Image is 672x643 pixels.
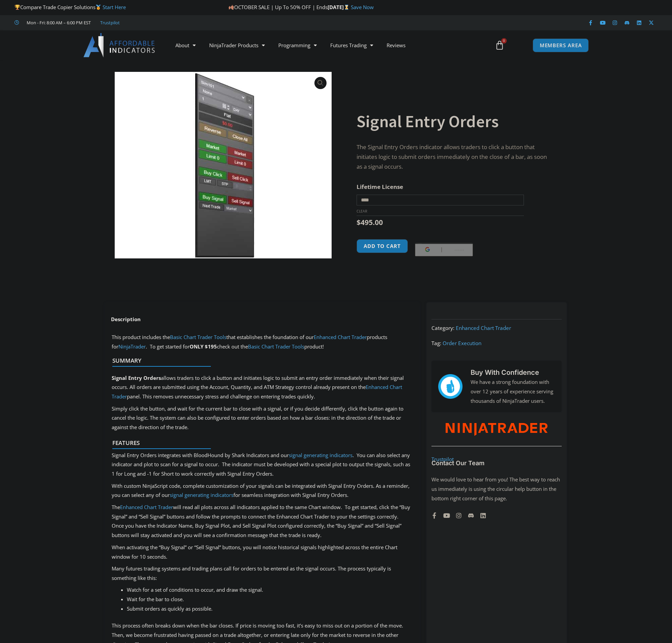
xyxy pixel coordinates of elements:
[112,440,407,446] h4: Features
[118,343,146,350] a: NinjaTrader
[170,334,226,340] a: Basic Chart Trader Tools
[112,373,413,402] p: allows traders to click a button and initiates logic to submit an entry order immediately when th...
[83,33,156,57] img: LogoAI | Affordable Indicators – NinjaTrader
[324,37,380,53] a: Futures Trading
[357,142,554,172] p: The Signal Entry Orders indicator allows traders to click a button that initiates logic to submit...
[112,544,397,560] span: When activating the “Buy Signal” or “Sell Signal” buttons, you will notice historical signals hig...
[471,378,555,406] p: We have a strong foundation with over 12 years of experience serving thousands of NinjaTrader users.
[96,5,101,10] img: 🥇
[112,374,161,381] strong: Signal Entry Orders
[357,110,554,133] h1: Signal Entry Orders
[105,313,147,326] a: Description
[446,423,547,436] img: NinjaTrader Wordmark color RGB | Affordable Indicators – NinjaTrader
[112,404,413,432] p: Simply click the button, and wait for the current bar to close with a signal, or if you decide di...
[233,492,348,498] span: for seamless integration with Signal Entry Orders.
[328,4,351,10] strong: [DATE]
[314,334,367,340] a: Enhanced Chart Trader
[456,325,511,331] a: Enhanced Chart Trader
[15,5,20,10] img: 🏆
[357,218,383,227] bdi: 495.00
[217,343,324,350] span: check out the product!
[15,4,126,10] span: Compare Trade Copier Solutions
[202,37,272,53] a: NinjaTrader Products
[380,37,412,53] a: Reviews
[190,343,217,350] strong: ONLY $195
[229,5,234,10] img: 🍂
[248,343,304,350] a: Basic Chart Trader Tools
[438,374,463,398] img: mark thumbs good 43913 | Affordable Indicators – NinjaTrader
[112,504,410,539] span: The will read all plots across all indicators applied to the same Chart window. To get started, c...
[112,564,413,583] p: Many futures trading systems and trading plans call for orders to be entered as the signal occurs...
[100,19,120,27] a: Trustpilot
[414,238,474,239] iframe: Secure payment input frame
[540,43,582,48] span: MEMBERS AREA
[357,209,367,214] a: Clear options
[112,481,413,500] p: With custom NinjaScript code, complete customization of your signals can be integrated with Signa...
[169,37,202,53] a: About
[170,492,233,498] a: signal generating indicators
[431,456,454,463] a: Trustpilot
[127,595,413,604] li: Wait for the bar to close.
[443,340,481,346] a: Order Execution
[112,357,407,364] h4: Summary
[431,475,562,503] p: We would love to hear from you! The best way to reach us immediately is using the circular help b...
[485,35,514,55] a: 0
[351,4,374,10] a: Save Now
[344,5,349,10] img: ⌛
[228,4,328,10] span: OCTOBER SALE | Up To 50% OFF | Ends
[112,451,413,479] p: Signal Entry Orders integrates with BloodHound by Shark Indicators and our . You can also select ...
[103,4,126,10] a: Start Here
[431,459,562,467] h3: Contact Our Team
[127,604,413,614] li: Submit orders as quickly as possible.
[357,239,408,253] button: Add to cart
[455,248,465,252] text: ••••••
[431,325,454,331] span: Category:
[501,38,507,44] span: 0
[471,367,555,378] h3: Buy With Confidence
[112,333,413,352] p: This product includes the that establishes the foundation of our products for . To get started for
[533,38,589,52] a: MEMBERS AREA
[431,340,441,346] span: Tag:
[169,37,487,53] nav: Menu
[314,77,327,89] a: View full-screen image gallery
[272,37,324,53] a: Programming
[127,585,413,595] li: Watch for a set of conditions to occur, and draw the signal.
[357,183,403,191] label: Lifetime License
[120,504,173,510] a: Enhanced Chart Trader
[25,19,91,27] span: Mon - Fri: 8:00 AM – 6:00 PM EST
[415,243,473,256] button: Buy with GPay
[357,218,361,227] span: $
[115,72,332,258] img: SignalEntryOrders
